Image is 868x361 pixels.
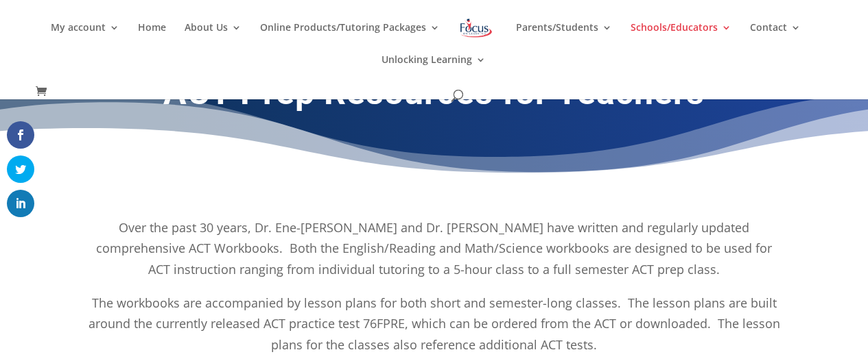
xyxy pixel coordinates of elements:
img: Focus on Learning [458,16,494,40]
a: Home [138,23,166,55]
a: Unlocking Learning [382,55,486,87]
a: Parents/Students [516,23,612,55]
p: Over the past 30 years, Dr. Ene-[PERSON_NAME] and Dr. [PERSON_NAME] have written and regularly up... [87,217,782,292]
a: My account [51,23,119,55]
p: The workbooks are accompanied by lesson plans for both short and semester-long classes. The lesso... [87,292,782,356]
a: Online Products/Tutoring Packages [260,23,440,55]
a: Contact [750,23,801,55]
a: Schools/Educators [631,23,731,55]
a: About Us [185,23,242,55]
